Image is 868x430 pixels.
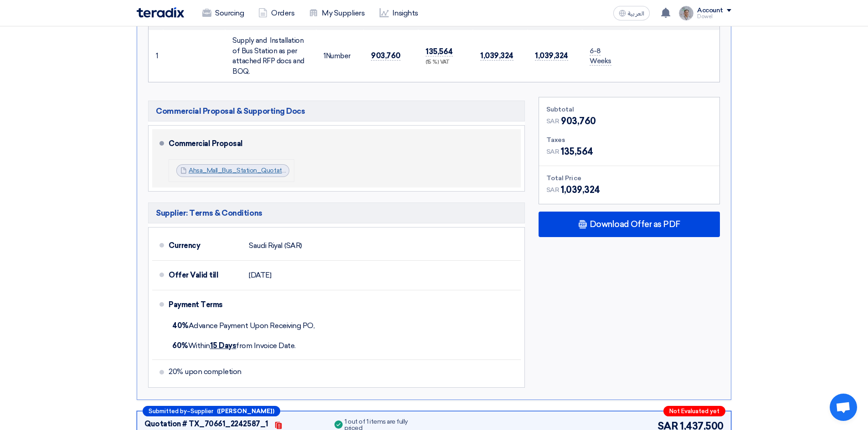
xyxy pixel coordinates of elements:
[232,35,309,76] div: Supply and Installation of Bus Station as per attached RFP docs and BOQ.
[590,220,680,228] span: Download Offer as PDF
[561,145,593,158] span: 135,564
[148,202,525,223] h5: Supplier: Terms & Conditions
[210,341,236,350] u: 15 Days
[324,52,326,60] span: 1
[546,116,560,126] span: SAR
[302,3,372,23] a: My Suppliers
[169,133,510,155] div: Commercial Proposal
[697,7,723,15] div: Account
[669,408,719,414] span: Not Evaluated yet
[149,408,187,414] span: Submitted by
[590,47,611,66] span: 6-8 Weeks
[249,271,271,280] span: [DATE]
[830,394,857,421] a: Open chat
[169,264,241,286] div: Offer Valid till
[561,183,600,197] span: 1,039,324
[251,3,302,23] a: Orders
[372,3,426,23] a: Insights
[679,6,693,20] img: IMG_1753965247717.jpg
[628,10,644,17] span: العربية
[371,51,401,61] span: 903,760
[149,30,163,82] td: 1
[613,6,650,20] button: العربية
[546,173,712,183] div: Total Price
[156,106,305,116] span: Commercial Proposal & Supporting Docs
[169,367,241,376] span: 20% upon completion
[426,59,466,66] div: (15 %) VAT
[480,51,514,61] span: 1,039,324
[172,341,188,350] strong: 60%
[249,237,302,254] div: Saudi Riyal (SAR)
[546,105,712,114] div: Subtotal
[546,135,712,145] div: Taxes
[535,51,568,61] span: 1,039,324
[143,406,280,416] div: –
[172,341,296,350] span: Within from Invoice Date.
[190,408,213,414] span: Supplier
[144,419,268,430] div: Quotation # TX_70661_2242587_1
[169,294,510,316] div: Payment Terms
[426,47,453,56] span: 135,564
[561,114,596,128] span: 903,760
[546,185,560,195] span: SAR
[172,321,189,330] strong: 40%
[195,3,251,23] a: Sourcing
[189,167,375,174] a: Ahsa_Mall_Bus_Station_Quotation_[DATE]_1753190660410.pdf
[316,30,364,82] td: Number
[217,408,274,414] b: ([PERSON_NAME])
[137,7,184,18] img: Teradix logo
[697,14,731,19] div: Dowel
[546,147,560,157] span: SAR
[169,235,241,257] div: Currency
[172,321,314,330] span: Advance Payment Upon Receiving PO,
